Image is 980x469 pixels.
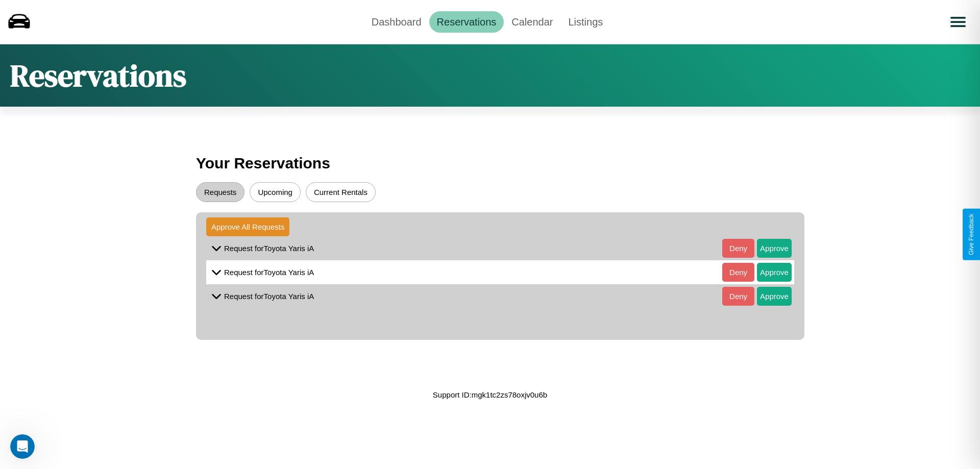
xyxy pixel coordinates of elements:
[10,55,186,96] h1: Reservations
[757,239,792,258] button: Approve
[944,8,972,36] button: Open menu
[224,289,314,303] p: Request for Toyota Yaris iA
[196,182,244,202] button: Requests
[722,239,754,258] button: Deny
[722,287,754,306] button: Deny
[433,388,547,402] p: Support ID: mgk1tc2zs78oxjv0u6b
[429,11,504,33] a: Reservations
[757,263,792,282] button: Approve
[504,11,560,33] a: Calendar
[968,214,975,255] div: Give Feedback
[10,434,35,459] iframe: Intercom live chat
[196,150,784,177] h3: Your Reservations
[757,287,792,306] button: Approve
[250,182,301,202] button: Upcoming
[224,265,314,279] p: Request for Toyota Yaris iA
[364,11,429,33] a: Dashboard
[722,263,754,282] button: Deny
[560,11,610,33] a: Listings
[224,241,314,255] p: Request for Toyota Yaris iA
[306,182,376,202] button: Current Rentals
[206,217,289,236] button: Approve All Requests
